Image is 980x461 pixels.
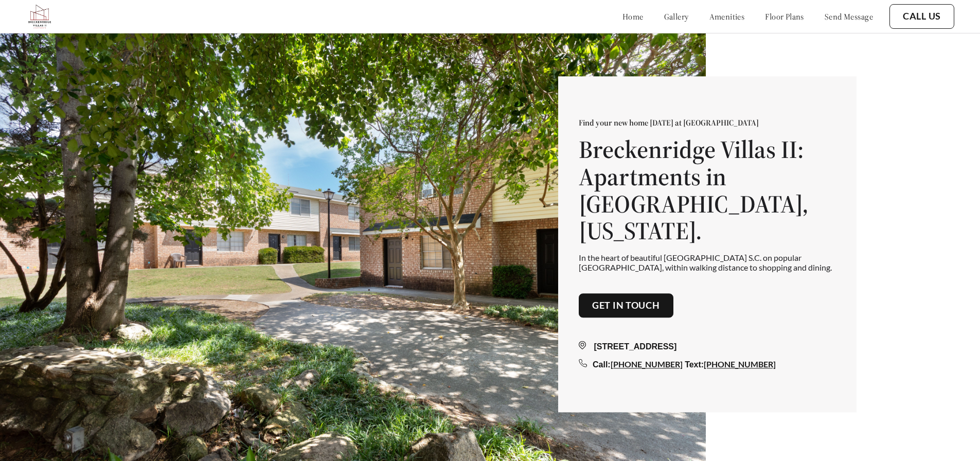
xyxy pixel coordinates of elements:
a: Get in touch [592,300,660,311]
a: send message [825,11,873,22]
p: Find your new home [DATE] at [GEOGRAPHIC_DATA] [579,117,836,128]
a: gallery [664,11,689,22]
a: Call Us [903,11,941,22]
a: floor plans [765,11,804,22]
p: In the heart of beautiful [GEOGRAPHIC_DATA] S.C. on popular [GEOGRAPHIC_DATA], within walking dis... [579,253,836,272]
span: Text: [685,360,704,369]
a: home [622,11,644,22]
a: amenities [709,11,745,22]
h1: Breckenridge Villas II: Apartments in [GEOGRAPHIC_DATA], [US_STATE]. [579,136,836,244]
button: Get in touch [579,293,673,318]
img: bv2_logo.png [26,3,54,30]
a: [PHONE_NUMBER] [704,359,776,369]
div: [STREET_ADDRESS] [579,341,836,353]
button: Call Us [889,4,954,29]
a: [PHONE_NUMBER] [611,359,683,369]
span: Call: [593,360,611,369]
